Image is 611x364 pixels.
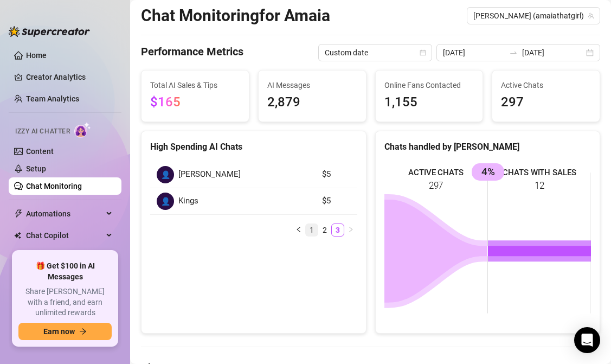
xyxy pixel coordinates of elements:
[79,328,87,335] span: arrow-right
[9,26,90,37] img: logo-BBDzfeDw.svg
[26,164,46,173] a: Setup
[26,94,79,103] a: Team Analytics
[509,48,518,57] span: swap-right
[319,224,331,236] a: 2
[26,68,113,86] a: Creator Analytics
[322,195,350,208] article: $5
[292,223,305,237] button: left
[384,92,474,113] span: 1,155
[509,48,518,57] span: to
[18,323,112,340] button: Earn nowarrow-right
[588,12,594,19] span: team
[501,92,591,113] span: 297
[325,44,426,61] span: Custom date
[318,223,331,237] li: 2
[26,205,103,222] span: Automations
[150,79,240,91] span: Total AI Sales & Tips
[26,147,54,156] a: Content
[306,224,318,236] a: 1
[344,223,357,237] li: Next Page
[157,193,174,210] div: 👤
[14,232,21,239] img: Chat Copilot
[443,47,505,59] input: Start date
[178,168,241,181] span: [PERSON_NAME]
[305,223,318,237] li: 1
[157,166,174,183] div: 👤
[295,226,302,233] span: left
[18,286,112,318] span: Share [PERSON_NAME] with a friend, and earn unlimited rewards
[150,140,357,154] div: High Spending AI Chats
[344,223,357,237] button: right
[26,227,103,244] span: Chat Copilot
[292,223,305,237] li: Previous Page
[322,168,350,181] article: $5
[74,122,91,138] img: AI Chatter
[26,51,47,60] a: Home
[267,79,357,91] span: AI Messages
[331,223,344,237] li: 3
[574,327,600,353] div: Open Intercom Messenger
[141,5,330,26] h2: Chat Monitoring for Amaia
[15,126,70,137] span: Izzy AI Chatter
[501,79,591,91] span: Active Chats
[43,327,75,336] span: Earn now
[26,182,82,190] a: Chat Monitoring
[473,8,594,24] span: Amaia (amaiathatgirl)
[332,224,344,236] a: 3
[178,195,198,208] span: Kings
[141,44,243,61] h4: Performance Metrics
[14,209,23,218] span: thunderbolt
[384,79,474,91] span: Online Fans Contacted
[267,92,357,113] span: 2,879
[384,140,591,154] div: Chats handled by [PERSON_NAME]
[18,261,112,282] span: 🎁 Get $100 in AI Messages
[420,49,426,56] span: calendar
[348,226,354,233] span: right
[150,94,181,110] span: $165
[522,47,584,59] input: End date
